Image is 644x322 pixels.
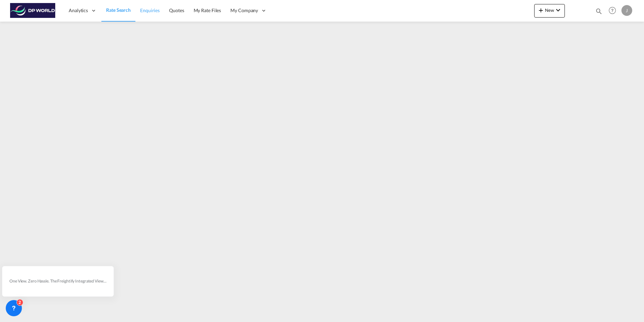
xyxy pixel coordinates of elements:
md-icon: icon-plus 400-fg [537,6,545,14]
span: Rate Search [106,7,131,13]
span: Help [607,5,618,16]
span: Quotes [169,7,184,13]
div: icon-magnify [595,7,603,18]
span: Enquiries [140,7,160,13]
button: icon-plus 400-fgNewicon-chevron-down [534,4,565,18]
span: My Rate Files [194,7,221,13]
span: New [537,7,562,13]
div: J [621,5,632,16]
md-icon: icon-magnify [595,7,603,15]
img: c08ca190194411f088ed0f3ba295208c.png [10,3,56,18]
md-icon: icon-chevron-down [554,6,562,14]
span: My Company [230,7,258,14]
span: Analytics [69,7,88,14]
div: Help [607,5,621,17]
